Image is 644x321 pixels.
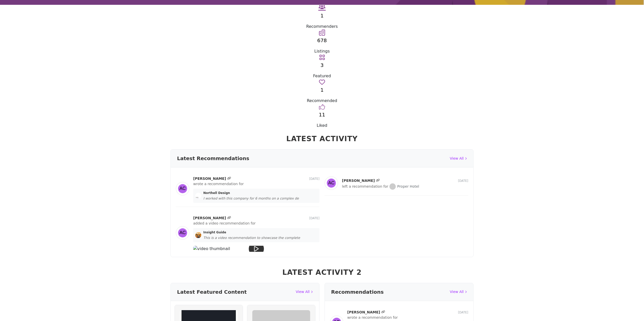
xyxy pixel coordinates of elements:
[319,56,325,61] a: Go to Featured
[331,288,384,296] h3: Recommendations
[342,184,388,188] span: left a recommendation for
[203,236,317,240] div: This is a video recommendation to showcase the complete
[193,246,319,252] img: video thumbnail
[158,98,486,104] div: Recommended
[320,13,324,19] a: 1
[170,267,474,278] h2: Latest Activity 2
[347,315,398,319] span: wrote a recommendation for
[195,232,201,238] img: Insight Guide
[170,134,474,144] h2: Latest Activity
[320,87,324,93] a: 1
[342,178,375,183] strong: [PERSON_NAME]
[317,37,327,43] a: 678
[309,177,319,181] span: [DATE]
[203,196,317,201] div: I worked with this company for 6 months on a complex de
[193,182,244,186] span: wrote a recommendation for
[296,289,313,294] a: View All
[319,112,325,118] a: 11
[195,193,201,199] img: Northell Design
[158,73,486,79] div: Featured
[177,288,247,296] h3: Latest Featured Content
[193,221,256,225] span: added a video recommendation for
[176,182,189,195] img: J C
[158,122,486,129] div: Liked
[450,289,467,294] a: View All
[319,81,325,85] a: Go to Recommended
[203,191,317,195] a: Northell Design
[193,216,226,220] strong: [PERSON_NAME]
[450,156,467,161] a: View All
[203,230,317,235] a: Insight Guide
[347,310,380,315] strong: [PERSON_NAME]
[177,155,249,162] h3: Latest Recommendations
[319,104,325,110] i: Go to Liked
[458,311,468,314] span: [DATE]
[389,184,419,188] a: Proper Hotel
[176,226,189,240] img: J C
[318,6,326,11] a: View Recommenders
[458,179,468,183] span: [DATE]
[389,183,396,190] img: Proper Hotel
[158,48,486,54] div: Listings
[309,216,319,220] span: [DATE]
[325,176,338,190] img: J C
[158,23,486,30] div: Recommenders
[320,62,324,68] a: 3
[193,176,226,181] strong: [PERSON_NAME]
